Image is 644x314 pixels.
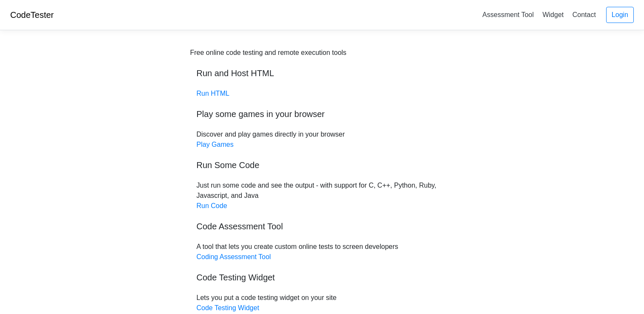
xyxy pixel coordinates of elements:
[190,48,346,58] div: Free online code testing and remote execution tools
[197,90,229,97] a: Run HTML
[197,141,234,148] a: Play Games
[479,8,537,22] a: Assessment Tool
[197,272,448,283] h5: Code Testing Widget
[10,10,54,20] a: CodeTester
[539,8,567,22] a: Widget
[197,221,448,231] h5: Code Assessment Tool
[569,8,599,22] a: Contact
[190,48,454,313] div: Discover and play games directly in your browser Just run some code and see the output - with sup...
[197,253,271,260] a: Coding Assessment Tool
[197,68,448,78] h5: Run and Host HTML
[197,109,448,119] h5: Play some games in your browser
[606,7,634,23] a: Login
[197,202,227,209] a: Run Code
[197,160,448,170] h5: Run Some Code
[197,304,259,311] a: Code Testing Widget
